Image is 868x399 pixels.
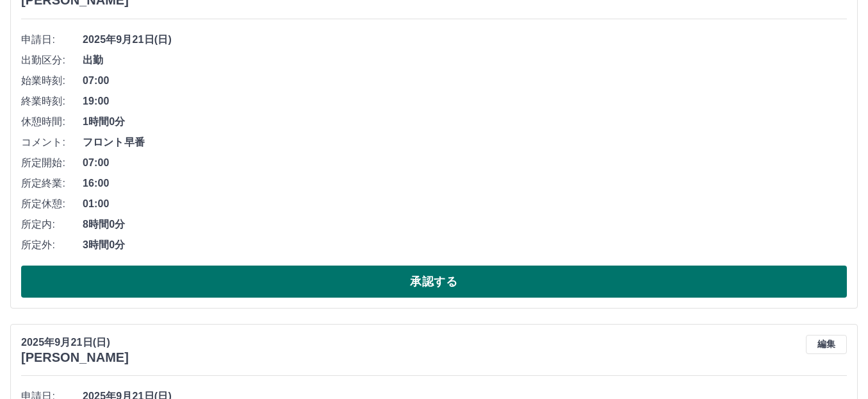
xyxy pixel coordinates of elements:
span: 07:00 [83,155,847,171]
span: 所定終業: [21,176,83,191]
span: 3時間0分 [83,237,847,253]
span: 8時間0分 [83,217,847,232]
span: 出勤区分: [21,53,83,68]
span: 所定休憩: [21,196,83,212]
span: 休憩時間: [21,114,83,130]
h3: [PERSON_NAME] [21,350,129,365]
span: 始業時刻: [21,73,83,89]
span: 申請日: [21,32,83,47]
span: 終業時刻: [21,94,83,109]
span: 07:00 [83,73,847,89]
span: 所定外: [21,237,83,253]
button: 編集 [806,335,847,354]
span: 01:00 [83,196,847,212]
span: 所定内: [21,217,83,232]
span: コメント: [21,135,83,150]
p: 2025年9月21日(日) [21,335,129,350]
span: 1時間0分 [83,114,847,130]
span: 16:00 [83,176,847,191]
span: 19:00 [83,94,847,109]
button: 承認する [21,266,847,298]
span: 所定開始: [21,155,83,171]
span: 出勤 [83,53,847,68]
span: 2025年9月21日(日) [83,32,847,47]
span: フロント早番 [83,135,847,150]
